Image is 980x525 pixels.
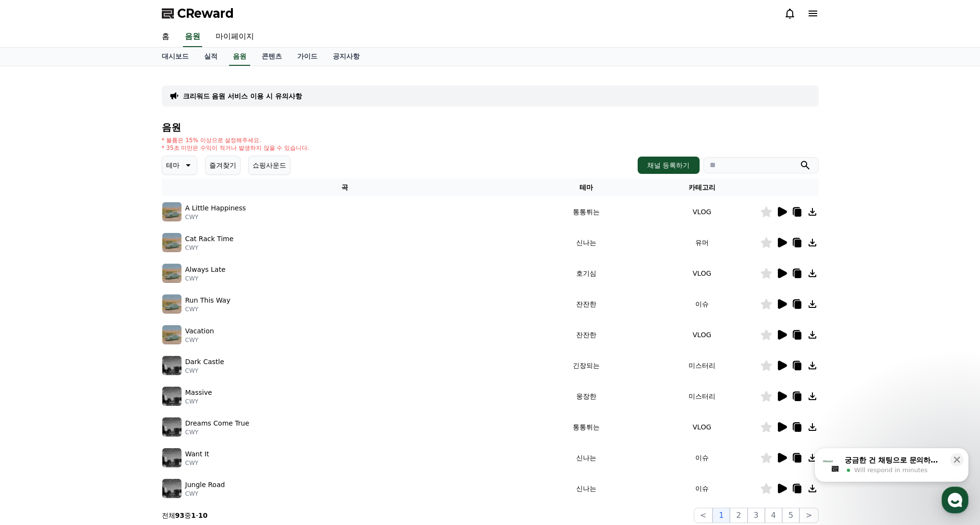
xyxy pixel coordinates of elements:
p: Always Late [185,265,226,275]
img: music [162,417,181,437]
p: CWY [185,213,246,221]
strong: 93 [175,512,184,519]
td: 신나는 [528,227,644,258]
p: Massive [185,388,212,398]
p: Want It [185,449,209,459]
button: 채널 등록하기 [638,157,699,174]
p: CWY [185,398,212,405]
td: VLOG [644,412,760,442]
button: 1 [713,508,730,523]
td: 이슈 [644,289,760,319]
td: 통통튀는 [528,412,644,442]
p: A Little Happiness [185,203,246,213]
td: 이슈 [644,442,760,473]
th: 곡 [162,179,529,196]
button: > [799,508,818,523]
p: CWY [185,305,230,313]
p: Dreams Come True [185,418,250,428]
button: 즐겨찾기 [205,156,241,175]
th: 테마 [528,179,644,196]
button: 5 [782,508,799,523]
a: Settings [124,305,184,329]
p: CWY [185,275,226,282]
a: 공지사항 [325,48,367,66]
a: Messages [63,305,124,329]
strong: 1 [191,512,196,519]
img: music [162,387,181,406]
h4: 음원 [162,122,819,133]
td: 신나는 [528,473,644,504]
td: 신나는 [528,442,644,473]
span: CReward [177,6,234,21]
p: CWY [185,367,224,375]
button: 테마 [162,156,197,175]
td: VLOG [644,196,760,227]
p: 전체 중 - [162,511,208,520]
td: 잔잔한 [528,319,644,350]
td: 통통튀는 [528,196,644,227]
span: Home [24,319,41,327]
button: 2 [730,508,747,523]
p: CWY [185,336,214,344]
img: music [162,479,181,498]
button: 3 [748,508,765,523]
p: 테마 [166,159,180,172]
p: CWY [185,459,209,467]
td: 호기심 [528,258,644,289]
a: 가이드 [290,48,325,66]
p: Vacation [185,326,214,336]
strong: 10 [198,512,207,519]
th: 카테고리 [644,179,760,196]
img: music [162,325,181,344]
a: 마이페이지 [208,27,262,47]
td: 유머 [644,227,760,258]
td: 긴장되는 [528,350,644,381]
a: 음원 [229,48,250,66]
p: * 볼륨은 15% 이상으로 설정해주세요. [162,136,310,144]
button: 쇼핑사운드 [248,156,290,175]
img: music [162,264,181,283]
td: VLOG [644,258,760,289]
td: 잔잔한 [528,289,644,319]
p: Cat Rack Time [185,234,234,244]
a: CReward [162,6,234,21]
p: CWY [185,428,250,436]
img: music [162,202,181,221]
span: Messages [80,319,108,327]
td: VLOG [644,319,760,350]
a: 실적 [196,48,225,66]
p: Jungle Road [185,480,225,490]
img: music [162,233,181,252]
img: music [162,448,181,467]
p: Run This Way [185,295,230,305]
a: 홈 [154,27,177,47]
td: 이슈 [644,473,760,504]
button: 4 [765,508,782,523]
img: music [162,356,181,375]
img: music [162,294,181,314]
td: 웅장한 [528,381,644,412]
p: CWY [185,490,225,498]
a: 크리워드 음원 서비스 이용 시 유의사항 [183,91,302,101]
p: CWY [185,244,234,252]
a: Home [3,305,63,329]
p: Dark Castle [185,357,224,367]
a: 음원 [183,27,202,47]
td: 미스터리 [644,381,760,412]
a: 대시보드 [154,48,196,66]
td: 미스터리 [644,350,760,381]
a: 콘텐츠 [254,48,290,66]
span: Settings [142,319,166,327]
p: * 35초 미만은 수익이 적거나 발생하지 않을 수 있습니다. [162,144,310,152]
button: < [694,508,713,523]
